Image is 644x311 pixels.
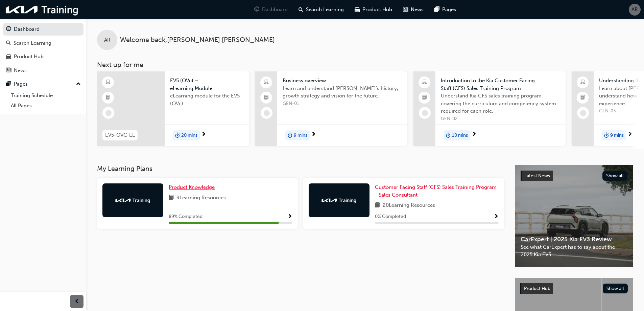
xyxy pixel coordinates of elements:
span: Business overview [283,77,402,85]
span: 0 % Completed [375,213,406,221]
span: duration-icon [446,131,451,140]
span: learningRecordVerb_NONE-icon [422,110,428,116]
span: guage-icon [6,26,11,32]
span: learningRecordVerb_NONE-icon [105,110,112,116]
span: pages-icon [6,81,11,87]
span: duration-icon [288,131,292,140]
span: Show Progress [287,214,292,220]
a: Customer Facing Staff (CFS) Sales Training Program - Sales Consultant [375,183,499,199]
span: next-icon [627,132,633,138]
span: Latest News [524,173,550,179]
button: DashboardSearch LearningProduct HubNews [3,22,84,78]
a: Dashboard [3,23,84,36]
span: learningResourceType_ELEARNING-icon [106,78,111,87]
span: prev-icon [74,297,79,306]
span: up-icon [76,80,81,89]
span: 20 mins [181,132,197,139]
span: learningRecordVerb_NONE-icon [264,110,270,116]
h3: Next up for me [86,61,644,69]
span: next-icon [311,132,316,138]
a: Latest NewsShow all [521,171,627,181]
span: Customer Facing Staff (CFS) Sales Training Program - Sales Consultant [375,184,497,198]
span: next-icon [201,132,206,138]
a: Search Learning [3,37,84,49]
span: News [411,6,424,14]
span: CarExpert | 2025 Kia EV3 Review [521,236,627,243]
span: book-icon [375,201,380,210]
span: guage-icon [254,5,259,14]
a: EV5-OVC-ELEV5 (OVc) – eLearning ModuleeLearning module for the EV5 (OVc).duration-icon20 mins [97,71,249,146]
img: kia-training [320,197,358,204]
a: search-iconSearch Learning [293,3,349,17]
span: search-icon [299,5,303,14]
span: EV5-OVC-EL [105,131,135,139]
span: news-icon [6,68,11,74]
span: search-icon [6,40,11,46]
span: EV5 (OVc) – eLearning Module [170,77,244,92]
span: laptop-icon [580,78,585,87]
a: News [3,64,84,77]
span: 89 % Completed [169,213,202,221]
span: pages-icon [434,5,439,14]
div: Pages [14,80,28,88]
span: 10 mins [452,132,468,139]
span: book-icon [169,194,174,202]
span: Pages [442,6,456,14]
a: Product HubShow all [520,283,628,294]
a: Product Knowledge [169,183,217,191]
button: Show all [602,171,628,181]
span: Welcome back , [PERSON_NAME] [PERSON_NAME] [120,36,275,44]
a: Product Hub [3,50,84,63]
span: Search Learning [306,6,344,14]
span: Product Hub [524,286,550,291]
span: car-icon [355,5,360,14]
span: 9 Learning Resources [176,194,226,202]
a: guage-iconDashboard [249,3,293,17]
a: car-iconProduct Hub [349,3,398,17]
span: 20 Learning Resources [383,201,435,210]
a: Introduction to the Kia Customer Facing Staff (CFS) Sales Training ProgramUnderstand Kia CFS sale... [413,71,566,146]
span: Introduction to the Kia Customer Facing Staff (CFS) Sales Training Program [441,77,560,92]
span: AR [104,36,111,44]
h3: My Learning Plans [97,165,504,173]
a: All Pages [8,101,84,111]
span: Understand Kia CFS sales training program, covering the curriculum and competency system required... [441,92,560,115]
span: booktick-icon [580,93,585,102]
span: Dashboard [262,6,288,14]
div: News [14,67,27,74]
button: Show all [603,284,628,293]
button: Show Progress [287,213,292,221]
span: eLearning module for the EV5 (OVc). [170,92,244,107]
button: Show Progress [494,213,499,221]
div: Search Learning [14,39,51,47]
button: Pages [3,78,84,90]
a: Latest NewsShow allCarExpert | 2025 Kia EV3 ReviewSee what CarExpert has to say about the 2025 Ki... [515,165,633,267]
span: laptop-icon [264,78,269,87]
span: 9 mins [294,132,307,139]
span: booktick-icon [264,93,269,102]
span: Show Progress [494,214,499,220]
div: Product Hub [14,53,44,61]
span: learningRecordVerb_NONE-icon [580,110,586,116]
span: booktick-icon [422,93,427,102]
img: kia-training [3,3,81,17]
span: car-icon [6,54,11,60]
span: duration-icon [175,131,180,140]
span: Product Knowledge [169,184,215,190]
button: AR [629,4,641,16]
img: kia-training [114,197,151,204]
span: GEN-01 [283,100,402,108]
span: 9 mins [610,132,624,139]
span: duration-icon [604,131,609,140]
span: See what CarExpert has to say about the 2025 Kia EV3. [521,243,627,259]
span: next-icon [472,132,477,138]
span: Product Hub [362,6,392,14]
a: Business overviewLearn and understand [PERSON_NAME]'s history, growth strategy and vision for the... [255,71,407,146]
span: news-icon [403,5,408,14]
span: laptop-icon [422,78,427,87]
a: news-iconNews [398,3,429,17]
a: pages-iconPages [429,3,461,17]
span: booktick-icon [106,93,111,102]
